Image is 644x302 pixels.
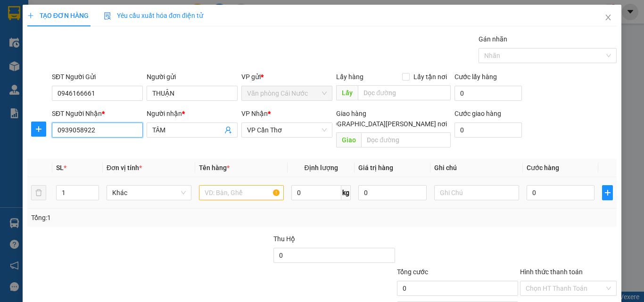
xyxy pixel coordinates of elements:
span: Văn phòng Cái Nước [247,86,327,100]
span: Khác [112,186,186,200]
div: Người gửi [147,72,238,82]
span: Tên hàng [199,164,230,171]
input: Cước lấy hàng [454,86,522,101]
span: Tổng cước [397,268,428,276]
span: Định lượng [304,164,338,171]
span: Lấy [336,85,358,100]
span: user-add [224,126,232,134]
span: VP Cần Thơ [247,123,327,137]
input: Ghi Chú [434,185,519,200]
span: Lấy tận nơi [410,72,451,82]
span: kg [341,185,351,200]
span: TẠO ĐƠN HÀNG [27,12,89,19]
input: Cước giao hàng [454,122,522,138]
span: Cước hàng [527,164,559,171]
div: Tổng: 1 [31,212,249,223]
input: VD: Bàn, Ghế [199,185,284,200]
label: Gán nhãn [479,35,507,43]
span: SL [56,164,64,171]
img: icon [104,12,111,20]
button: plus [31,122,46,137]
span: close [604,14,612,21]
span: plus [27,12,34,19]
div: VP gửi [241,72,332,82]
span: phone [54,34,62,42]
span: Giao [336,132,361,147]
span: [GEOGRAPHIC_DATA][PERSON_NAME] nơi [318,119,451,129]
li: 02839.63.63.63 [4,33,180,44]
span: plus [32,125,46,133]
b: GỬI : Văn phòng Cái Nước [4,59,158,74]
button: plus [602,185,613,200]
button: Close [595,5,621,31]
span: Giao hàng [336,110,366,117]
label: Cước giao hàng [454,110,501,117]
input: Dọc đường [358,85,451,100]
div: Người nhận [147,108,238,119]
input: Dọc đường [361,132,451,147]
span: Lấy hàng [336,73,363,81]
label: Hình thức thanh toán [520,268,583,276]
span: Giá trị hàng [358,164,393,171]
label: Cước lấy hàng [454,73,497,81]
span: environment [54,23,62,30]
span: plus [603,189,612,196]
span: Đơn vị tính [107,164,142,171]
th: Ghi chú [430,159,523,177]
button: delete [31,185,46,200]
b: [PERSON_NAME] [54,6,133,18]
span: Thu Hộ [273,235,295,243]
div: SĐT Người Nhận [52,108,143,119]
div: SĐT Người Gửi [52,72,143,82]
span: Yêu cầu xuất hóa đơn điện tử [104,12,203,19]
input: 0 [358,185,426,200]
li: 85 [PERSON_NAME] [4,21,180,33]
span: VP Nhận [241,110,268,117]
